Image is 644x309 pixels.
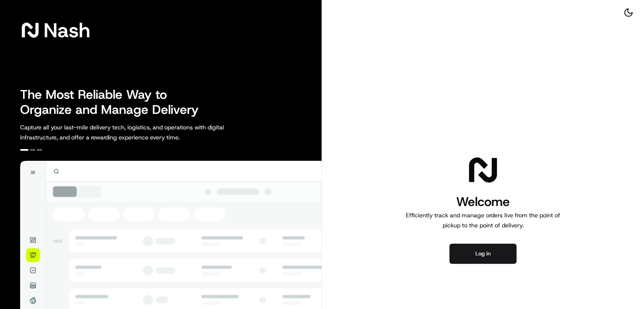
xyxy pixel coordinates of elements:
[20,87,208,117] h2: The Most Reliable Way to Organize and Manage Delivery
[402,210,563,230] p: Efficiently track and manage orders live from the point of pickup to the point of delivery.
[44,22,90,39] span: Nash
[402,193,563,210] h1: Welcome
[20,122,262,142] p: Capture all your last-mile delivery tech, logistics, and operations with digital infrastructure, ...
[449,244,517,264] button: Log in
